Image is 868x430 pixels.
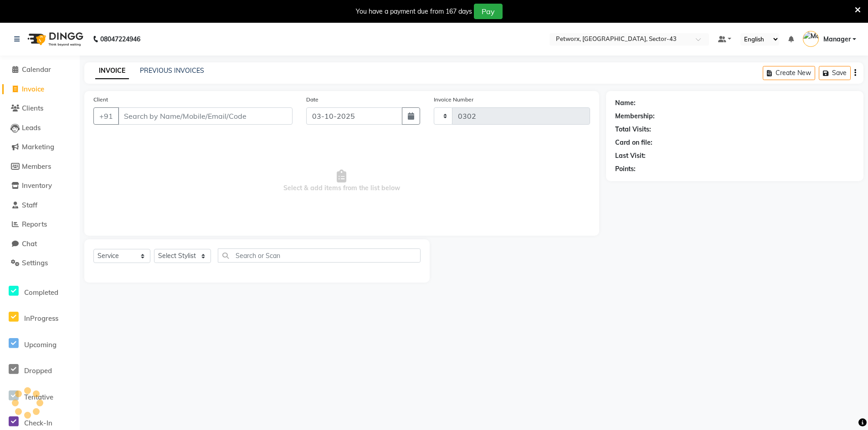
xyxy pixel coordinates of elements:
div: Name: [615,98,636,108]
a: Chat [2,239,77,249]
span: Clients [22,104,43,112]
span: Manager [823,35,851,44]
span: Members [22,162,51,171]
span: Select & add items from the list below [93,136,590,227]
a: Clients [2,103,77,114]
input: Search by Name/Mobile/Email/Code [118,107,293,125]
label: Date [306,96,318,104]
a: Members [2,162,77,172]
a: Inventory [2,181,77,191]
span: Inventory [22,181,52,190]
div: Last Visit: [615,151,646,161]
span: Marketing [22,142,54,151]
a: Staff [2,200,77,211]
div: Points: [615,164,636,174]
span: Dropped [24,366,52,375]
div: Total Visits: [615,125,651,134]
a: Marketing [2,142,77,152]
a: INVOICE [95,63,129,79]
span: Leads [22,123,41,132]
button: Create New [763,66,815,80]
span: Completed [24,288,58,297]
label: Client [93,96,108,104]
span: Upcoming [24,340,56,349]
b: 08047224946 [100,26,140,52]
input: Search or Scan [218,248,421,263]
span: Staff [22,201,37,209]
span: InProgress [24,314,58,323]
span: Invoice [22,85,44,93]
span: Check-In [24,419,52,427]
button: Save [819,66,851,80]
a: Calendar [2,65,77,75]
span: Reports [22,220,47,228]
label: Invoice Number [434,96,473,104]
a: PREVIOUS INVOICES [140,66,204,75]
span: Calendar [22,65,51,74]
img: Manager [803,31,819,47]
div: Membership: [615,111,655,121]
button: Pay [474,4,503,19]
a: Invoice [2,84,77,95]
a: Reports [2,219,77,230]
span: Chat [22,239,37,248]
button: +91 [93,107,119,125]
a: Leads [2,123,77,133]
img: logo [23,26,86,52]
div: Card on file: [615,138,652,147]
a: Settings [2,258,77,268]
span: Settings [22,258,48,267]
div: You have a payment due from 167 days [356,7,472,16]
